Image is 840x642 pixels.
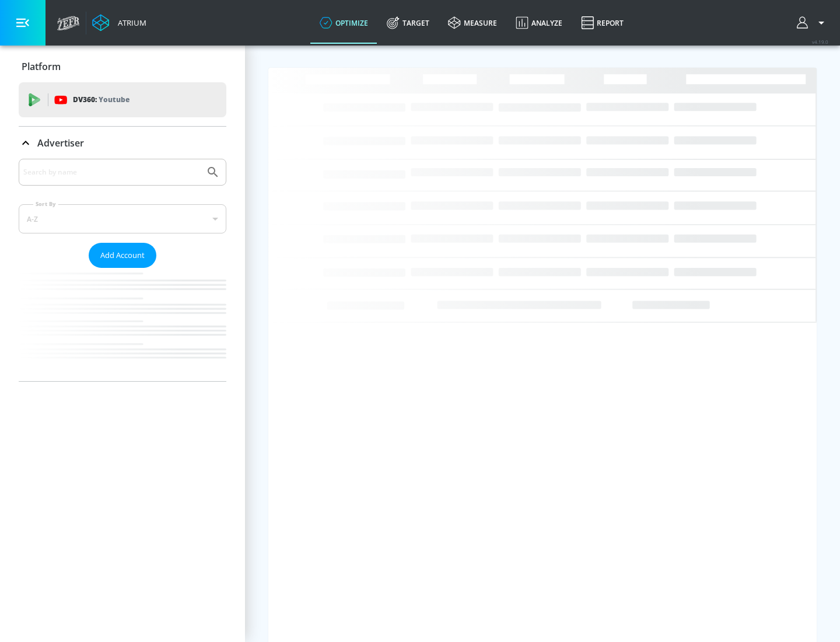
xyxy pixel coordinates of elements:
div: Advertiser [19,127,226,159]
label: Sort By [33,200,58,208]
a: Atrium [92,14,146,32]
button: Add Account [89,243,156,268]
a: Analyze [506,2,572,44]
nav: list of Advertiser [19,268,226,381]
a: Report [572,2,633,44]
span: v 4.19.0 [812,39,828,45]
div: Advertiser [19,159,226,381]
div: A-Z [19,204,226,233]
a: measure [439,2,506,44]
a: optimize [310,2,377,44]
div: Atrium [113,18,146,28]
p: DV360: [73,93,129,106]
div: DV360: Youtube [19,82,226,117]
a: Target [377,2,439,44]
p: Youtube [99,93,129,106]
p: Advertiser [37,137,84,149]
input: Search by name [23,165,200,180]
span: Add Account [100,249,145,262]
p: Platform [22,60,61,73]
div: Platform [19,50,226,83]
